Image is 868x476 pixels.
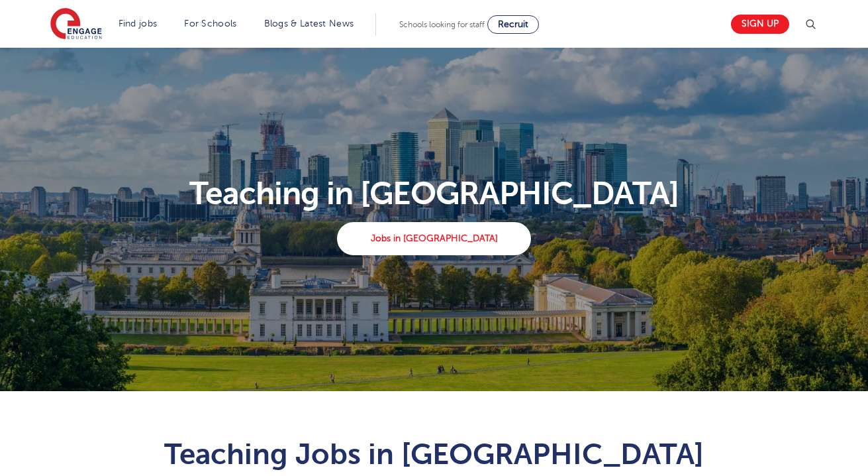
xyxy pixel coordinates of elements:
a: Jobs in [GEOGRAPHIC_DATA] [337,222,531,255]
a: Recruit [487,15,539,34]
p: Teaching in [GEOGRAPHIC_DATA] [42,178,826,209]
span: Teaching Jobs in [GEOGRAPHIC_DATA] [164,438,704,471]
a: For Schools [184,19,236,29]
span: Recruit [498,19,528,29]
a: Sign up [731,15,789,34]
a: Blogs & Latest News [264,19,354,29]
a: Find jobs [119,19,158,29]
span: Schools looking for staff [399,20,485,29]
img: Engage Education [50,8,102,41]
